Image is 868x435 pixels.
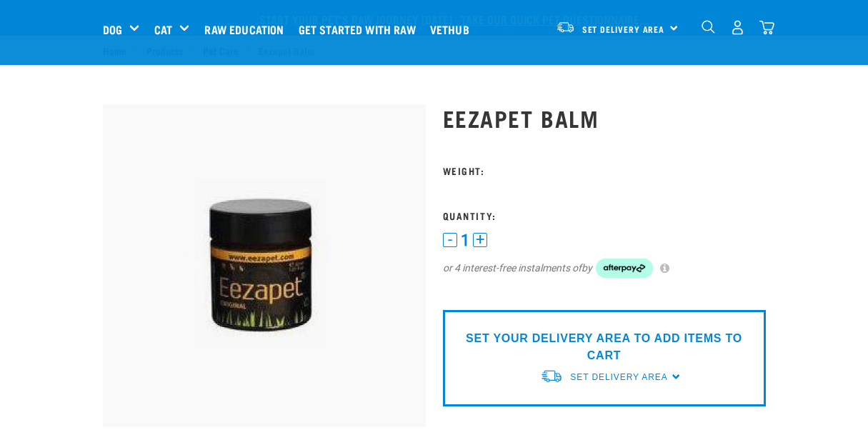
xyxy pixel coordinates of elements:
h1: Eezapet Balm [443,105,766,131]
img: van-moving.png [540,369,563,384]
span: Set Delivery Area [582,26,665,31]
span: Set Delivery Area [570,372,667,382]
img: home-icon-1@2x.png [702,20,715,34]
div: or 4 interest-free instalments of by [443,259,766,279]
img: Eezapet Anti Itch Cream [103,104,426,427]
p: SET YOUR DELIVERY AREA TO ADD ITEMS TO CART [454,330,755,364]
button: - [443,233,457,247]
h3: Quantity: [443,210,766,221]
a: Get started with Raw [295,1,426,58]
button: + [473,233,487,247]
h3: Weight: [443,165,766,176]
img: Afterpay [596,259,653,279]
span: 1 [461,233,469,248]
img: user.png [730,20,745,35]
a: Cat [154,21,172,38]
img: van-moving.png [556,21,575,34]
a: Raw Education [201,1,294,58]
a: Vethub [426,1,480,58]
img: home-icon@2x.png [759,20,774,35]
a: Dog [103,21,122,38]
